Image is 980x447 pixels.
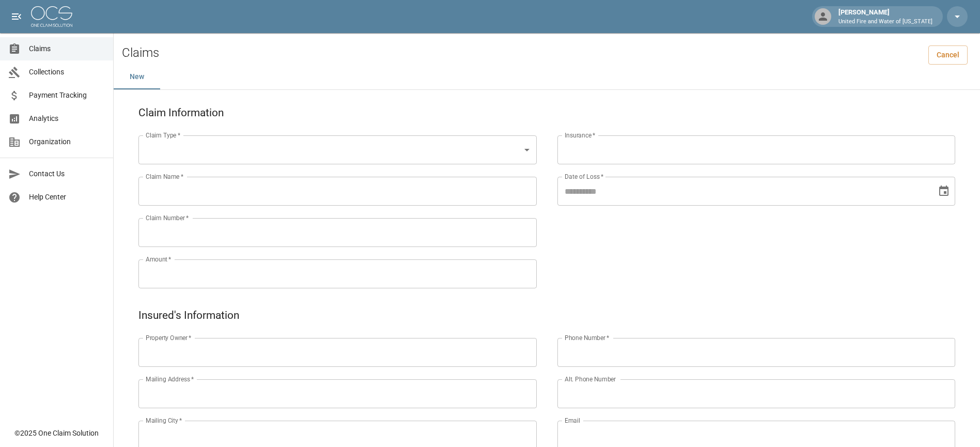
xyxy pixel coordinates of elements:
a: Cancel [928,45,968,65]
label: Claim Number [146,213,189,222]
label: Amount [146,255,172,264]
label: Mailing Address [146,375,194,383]
span: Analytics [29,113,105,124]
button: New [114,65,160,89]
div: dynamic tabs [114,65,980,89]
label: Alt. Phone Number [565,375,616,383]
label: Claim Name [146,172,183,181]
span: Claims [29,43,105,54]
h2: Claims [122,45,159,60]
label: Property Owner [146,333,192,342]
p: United Fire and Water of [US_STATE] [838,18,932,26]
div: [PERSON_NAME] [834,7,937,26]
label: Mailing City [146,416,182,425]
span: Payment Tracking [29,90,105,101]
span: Help Center [29,192,105,203]
span: Contact Us [29,168,105,179]
label: Claim Type [146,131,180,140]
button: open drawer [6,6,27,27]
label: Phone Number [565,333,609,342]
span: Collections [29,67,105,78]
img: ocs-logo-white-transparent.png [31,6,72,27]
label: Insurance [565,131,595,140]
button: Choose date [934,181,954,202]
div: © 2025 One Claim Solution [14,428,99,438]
span: Organization [29,136,105,147]
label: Email [565,416,580,425]
label: Date of Loss [565,172,603,181]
